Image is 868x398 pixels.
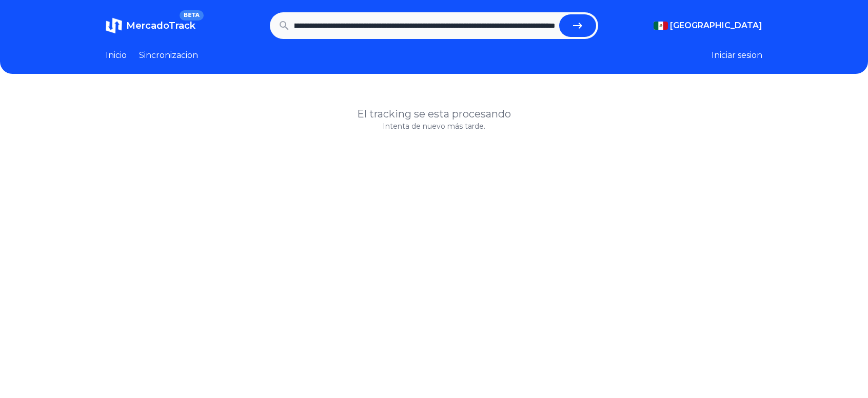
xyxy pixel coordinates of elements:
[106,107,762,121] h1: El tracking se esta procesando
[106,49,127,62] a: Inicio
[106,17,195,34] a: MercadoTrackBETA
[180,10,204,21] span: BETA
[654,19,762,32] button: [GEOGRAPHIC_DATA]
[139,49,198,62] a: Sincronizacion
[670,19,762,32] span: [GEOGRAPHIC_DATA]
[712,49,762,62] button: Iniciar sesion
[106,17,122,34] img: MercadoTrack
[106,121,762,131] p: Intenta de nuevo más tarde.
[126,20,195,31] span: MercadoTrack
[654,22,668,30] img: Mexico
